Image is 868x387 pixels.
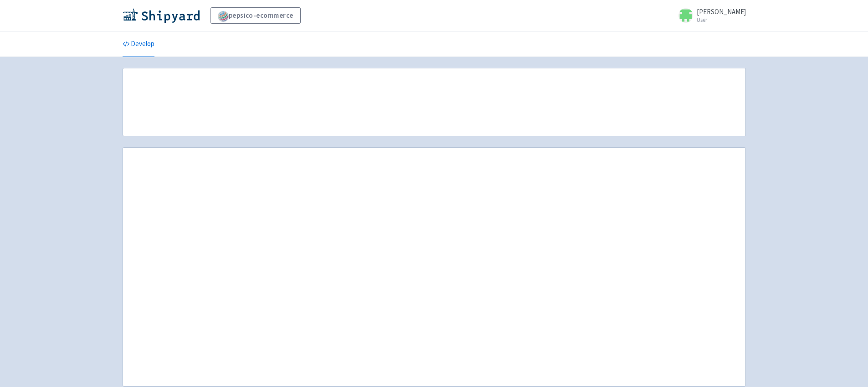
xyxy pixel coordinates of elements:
a: pepsico-ecommerce [211,7,301,24]
img: Shipyard logo [123,8,200,23]
a: Develop [123,31,154,57]
span: [PERSON_NAME] [697,7,746,16]
a: [PERSON_NAME] User [673,8,746,23]
small: User [697,17,746,23]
